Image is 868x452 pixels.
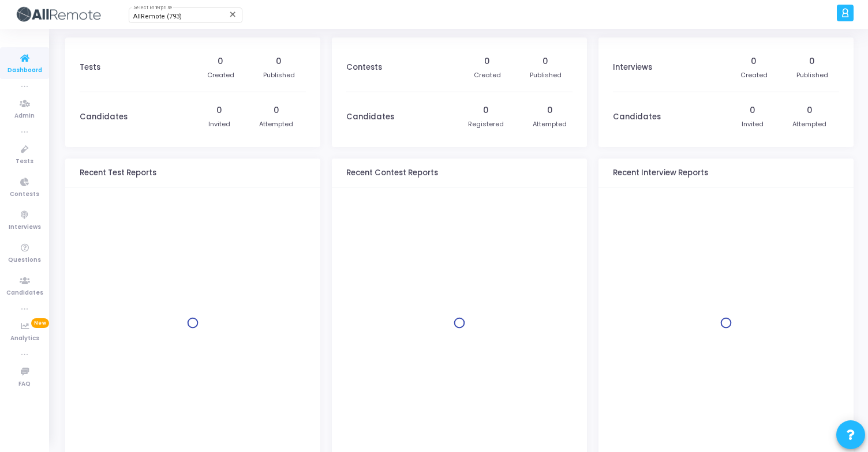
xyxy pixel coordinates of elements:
div: Created [474,70,501,80]
span: Candidates [6,288,43,298]
div: Published [263,70,295,80]
div: Created [207,70,234,80]
div: Invited [208,119,230,129]
div: 0 [216,104,222,116]
span: AllRemote (793) [133,13,182,20]
div: 0 [547,104,553,116]
div: 0 [542,55,548,67]
h3: Recent Test Reports [80,168,156,178]
h3: Candidates [80,112,128,122]
div: 0 [751,55,757,67]
span: Interviews [9,223,41,232]
div: Created [740,70,768,80]
h3: Candidates [346,112,394,122]
div: Attempted [259,119,293,129]
h3: Tests [80,63,100,72]
div: 0 [276,55,282,67]
div: Attempted [792,119,826,129]
span: Tests [16,157,33,167]
div: 0 [809,55,815,67]
div: 0 [750,104,755,116]
h3: Interviews [613,63,652,72]
div: Attempted [533,119,567,129]
div: 0 [274,104,279,116]
span: FAQ [18,379,31,389]
div: 0 [218,55,223,67]
h3: Contests [346,63,382,72]
span: Dashboard [8,66,42,76]
h3: Candidates [613,112,661,122]
h3: Recent Interview Reports [613,168,708,178]
div: Published [796,70,828,80]
h3: Recent Contest Reports [346,168,438,178]
div: Registered [468,119,504,129]
span: Questions [8,255,41,265]
span: Contests [10,190,39,199]
mat-icon: Clear [229,10,238,19]
span: New [31,318,49,328]
div: Invited [742,119,764,129]
div: 0 [807,104,813,116]
div: Published [530,70,562,80]
div: 0 [483,104,489,116]
span: Admin [14,111,35,121]
span: Analytics [10,334,39,344]
div: 0 [484,55,490,67]
img: logo [14,3,101,26]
